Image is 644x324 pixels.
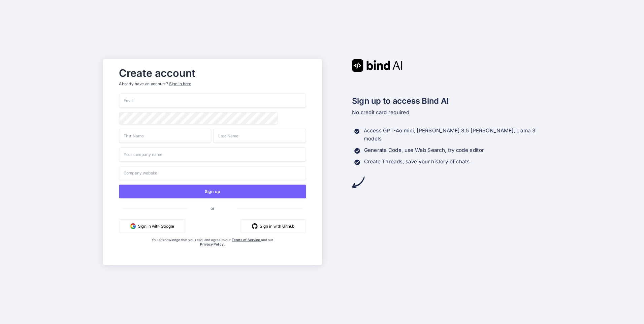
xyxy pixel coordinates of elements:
button: Sign in with Google [119,219,185,233]
img: google [130,223,136,229]
p: Create Threads, save your history of chats [364,158,470,166]
p: Already have an account? [119,81,306,87]
span: or [188,201,237,215]
a: Privacy Policy. [200,242,225,246]
input: Last Name [214,129,306,143]
p: No credit card required [352,108,541,117]
p: Access GPT-4o mini, [PERSON_NAME] 3.5 [PERSON_NAME], Llama 3 models [364,127,541,143]
h2: Create account [119,68,306,77]
p: Generate Code, use Web Search, try code editor [364,146,484,154]
input: Email [119,94,306,108]
h2: Sign up to access Bind AI [352,95,541,107]
div: You acknowledge that you read, and agree to our and our [150,237,275,260]
input: Your company name [119,147,306,161]
input: Company website [119,166,306,180]
div: Sign in here [169,81,191,87]
img: github [252,223,258,229]
a: Terms of Service [232,237,261,242]
button: Sign up [119,185,306,198]
button: Sign in with Github [241,219,306,233]
img: Bind AI logo [352,59,402,72]
input: First Name [119,129,212,143]
img: arrow [352,176,364,188]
